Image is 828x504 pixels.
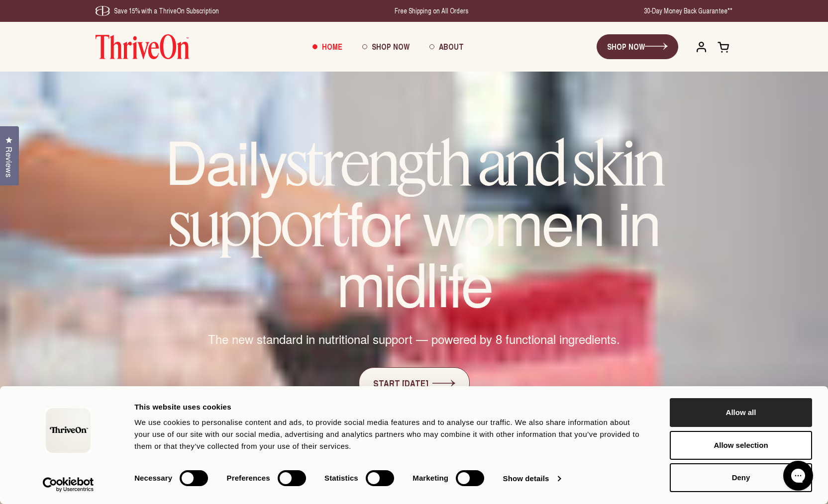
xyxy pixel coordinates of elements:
span: Home [322,41,342,52]
a: Home [303,33,352,60]
a: Show details [503,471,561,486]
a: Shop Now [352,33,419,60]
a: Usercentrics Cookiebot - opens in a new window [25,477,112,492]
a: SHOP NOW [597,34,678,59]
div: This website uses cookies [134,401,647,413]
strong: Statistics [324,474,358,482]
strong: Preferences [227,474,270,482]
div: We use cookies to personalise content and ads, to provide social media features and to analyse ou... [134,417,647,452]
a: START [DATE] [359,367,470,399]
iframe: Gorgias live chat messenger [778,457,818,494]
span: Shop Now [372,41,410,52]
div: 30-Day Money Back Guarantee** [644,6,732,16]
img: logo [46,408,91,453]
span: About [439,41,464,52]
button: Allow selection [670,431,812,460]
strong: Marketing [413,474,448,482]
button: Allow all [670,398,812,427]
strong: Necessary [134,474,172,482]
span: Reviews [2,147,15,177]
em: strength and skin support [169,125,664,261]
button: Deny [670,463,812,492]
h1: Daily for women in midlife [135,131,693,311]
legend: Consent Selection [134,466,134,466]
div: Free Shipping on All Orders [395,6,468,16]
a: About [419,33,474,60]
span: The new standard in nutritional support — powered by 8 functional ingredients. [208,331,620,347]
div: Save 15% with a ThriveOn Subscription [96,6,219,16]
